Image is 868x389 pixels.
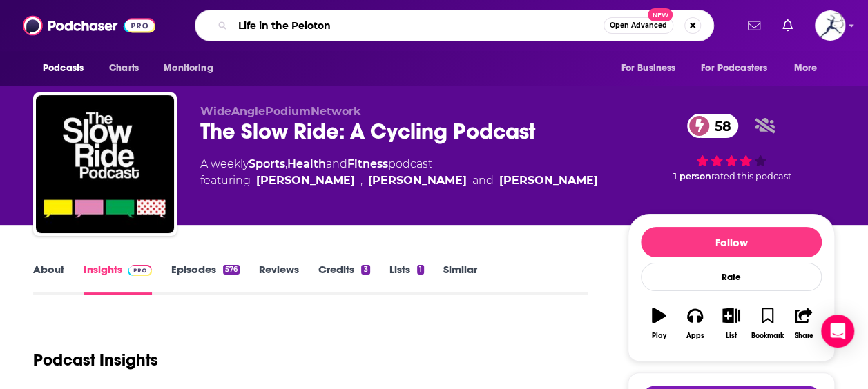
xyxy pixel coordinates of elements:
img: Podchaser Pro [128,265,152,276]
a: About [33,263,64,295]
a: InsightsPodchaser Pro [84,263,152,295]
span: , [285,157,287,170]
div: 1 [417,265,424,275]
span: Logged in as BloomsburySpecialInterest [815,10,845,41]
div: Play [652,332,666,340]
button: open menu [692,55,787,81]
span: Podcasts [43,59,84,78]
a: Sports [249,157,285,170]
span: Monitoring [164,59,213,78]
a: Reviews [259,263,299,295]
div: Bookmark [751,332,784,340]
button: open menu [154,55,231,81]
div: Apps [686,332,704,340]
button: Apps [677,299,713,348]
span: Open Advanced [610,22,667,29]
a: Matt Allen [256,172,355,189]
span: 1 person [673,171,711,181]
button: open menu [784,55,835,81]
span: rated this podcast [711,171,791,181]
a: Similar [443,263,477,295]
a: Spencer Haugh [368,172,467,189]
span: WideAnglePodiumNetwork [200,105,361,118]
div: 576 [223,265,240,275]
button: Follow [641,227,822,257]
img: The Slow Ride: A Cycling Podcast [36,95,174,233]
a: Charts [100,55,147,81]
div: Open Intercom Messenger [821,315,854,348]
button: open menu [611,55,693,81]
div: List [726,332,737,340]
img: Podchaser - Follow, Share and Rate Podcasts [23,12,155,39]
a: Lists1 [389,263,424,295]
img: User Profile [815,10,845,41]
span: 58 [701,114,738,138]
a: Fitness [347,157,388,170]
button: Show profile menu [815,10,845,41]
span: More [794,59,818,78]
a: Credits3 [318,263,369,295]
div: 58 1 personrated this podcast [628,105,835,190]
a: Episodes576 [171,263,240,295]
a: Show notifications dropdown [777,14,798,37]
span: and [472,172,494,189]
button: Open AdvancedNew [604,17,673,34]
button: Share [786,299,822,348]
span: For Business [621,59,675,78]
span: For Podcasters [701,59,767,78]
button: Play [641,299,677,348]
button: open menu [33,55,102,81]
div: Search podcasts, credits, & more... [195,10,714,41]
button: Bookmark [749,299,785,348]
div: 3 [361,265,369,275]
div: Share [794,332,813,340]
a: Health [287,157,326,170]
h1: Podcast Insights [33,350,158,370]
a: Tim Hayes [499,172,598,189]
a: 58 [687,114,738,138]
div: A weekly podcast [200,156,598,189]
button: List [713,299,749,348]
span: featuring [200,172,598,189]
div: Rate [641,263,822,291]
a: Show notifications dropdown [742,14,766,37]
span: and [326,157,347,170]
span: Charts [109,59,139,78]
span: New [648,8,673,21]
input: Search podcasts, credits, & more... [233,14,604,37]
span: , [360,172,363,189]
